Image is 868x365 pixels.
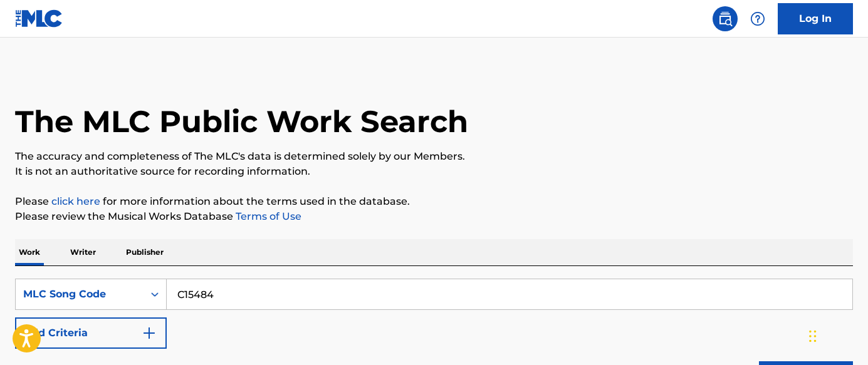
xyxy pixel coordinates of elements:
p: Work [15,239,44,265]
div: MLC Song Code [23,287,136,302]
img: search [718,11,733,26]
p: The accuracy and completeness of The MLC's data is determined solely by our Members. [15,149,853,164]
a: Log In [778,3,853,34]
img: 9d2ae6d4665cec9f34b9.svg [142,326,157,341]
a: Terms of Use [233,210,301,222]
a: click here [51,195,100,207]
a: Public Search [713,6,738,31]
iframe: Chat Widget [805,305,868,365]
img: help [750,11,765,26]
p: Publisher [122,239,167,265]
p: It is not an authoritative source for recording information. [15,164,853,179]
h1: The MLC Public Work Search [15,103,468,140]
img: MLC Logo [15,9,63,28]
div: Help [745,6,770,31]
p: Please for more information about the terms used in the database. [15,194,853,209]
p: Writer [66,239,100,265]
div: Drag [809,317,817,355]
button: Add Criteria [15,317,167,349]
p: Please review the Musical Works Database [15,209,853,224]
